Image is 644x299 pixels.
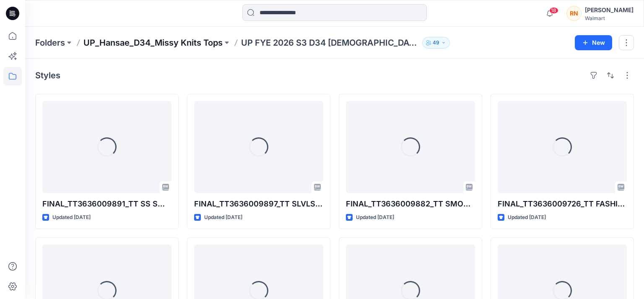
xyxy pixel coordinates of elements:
p: 49 [433,38,439,47]
p: FINAL_TT3636009882_TT SMOOTHING SS CREW TEE [346,198,475,210]
button: 49 [422,37,450,49]
h4: Styles [35,70,60,80]
p: Updated [DATE] [356,213,394,222]
a: UP_Hansae_D34_Missy Knits Tops [83,37,223,49]
div: Walmart [585,15,634,21]
p: Updated [DATE] [508,213,546,222]
p: Updated [DATE] [204,213,242,222]
p: Updated [DATE] [52,213,91,222]
p: FINAL_TT3636009897_TT SLVLSS SMOOTHING BODYSIUT_HQ014406 [194,198,323,210]
div: [PERSON_NAME] [585,5,634,15]
div: RN [566,6,582,21]
a: Folders [35,37,65,49]
p: FINAL_TT3636009726_TT FASHION RIB RUFFLE SLEEVE_HQ014157 [498,198,627,210]
span: 18 [549,7,558,14]
p: UP FYE 2026 S3 D34 [DEMOGRAPHIC_DATA] Knit Tops Hansae [241,37,419,49]
button: New [575,35,612,50]
p: FINAL_TT3636009891_TT SS SMOOTHING BODYSIUT_HQ014397 [42,198,171,210]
